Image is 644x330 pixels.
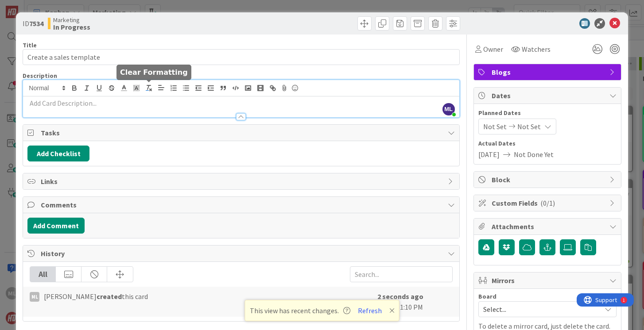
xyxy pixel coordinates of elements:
[483,44,503,54] span: Owner
[377,292,423,301] b: 2 seconds ago
[41,200,443,210] span: Comments
[478,139,617,148] span: Actual Dates
[540,199,555,207] span: ( 0/1 )
[30,267,56,282] div: All
[41,248,443,259] span: History
[517,121,541,132] span: Not Set
[23,18,43,29] span: ID
[478,108,617,118] span: Planned Dates
[522,44,551,54] span: Watchers
[478,149,500,160] span: [DATE]
[97,292,122,301] b: created
[492,90,605,101] span: Dates
[492,275,605,286] span: Mirrors
[483,121,507,132] span: Not Set
[478,293,497,299] span: Board
[377,291,453,312] div: [DATE] 1:10 PM
[492,221,605,232] span: Attachments
[23,72,57,80] span: Description
[53,23,90,31] b: In Progress
[53,16,90,23] span: Marketing
[250,305,350,316] span: This view has recent changes.
[483,303,597,315] span: Select...
[29,19,43,28] b: 7534
[492,67,605,77] span: Blogs
[27,218,85,234] button: Add Comment
[19,1,40,12] span: Support
[44,291,148,302] span: [PERSON_NAME] this card
[23,41,37,49] label: Title
[41,176,443,187] span: Links
[442,103,455,115] span: ML
[120,68,188,77] h5: Clear Formatting
[46,4,48,11] div: 1
[27,146,89,161] button: Add Checklist
[23,49,459,65] input: type card name here...
[355,305,385,316] button: Refresh
[492,174,605,185] span: Block
[350,266,453,282] input: Search...
[41,127,443,138] span: Tasks
[514,149,554,160] span: Not Done Yet
[492,198,605,208] span: Custom Fields
[30,292,39,302] div: ML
